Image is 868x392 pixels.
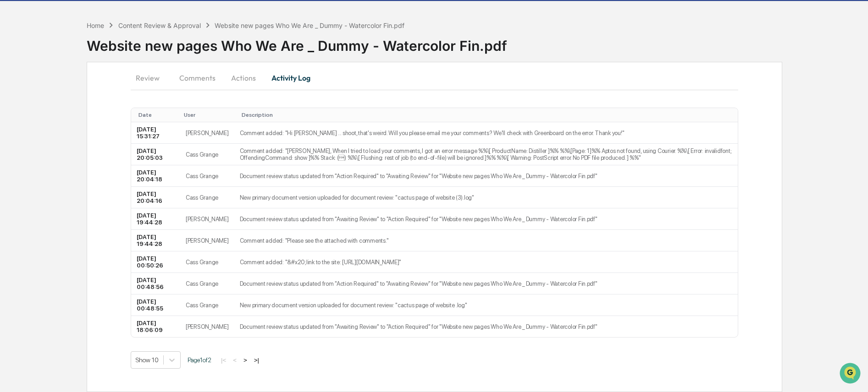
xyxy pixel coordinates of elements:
[131,208,180,230] td: [DATE] 19:44:28
[9,134,17,141] div: 🔎
[87,30,868,54] div: Website new pages Who We Are _ Dummy - Watercolor Fin.pdf
[18,115,59,125] span: Preclearance
[234,273,738,294] td: Document review status updated from "Action Required" to "Awaiting Review" for "Website new pages...
[234,122,738,144] td: Comment added: "​Hi [PERSON_NAME] ... shoot, that's weird. Will you please email me your comments...
[215,22,404,29] div: Website new pages Who We Are _ Dummy - Watercolor Fin.pdf
[131,187,180,208] td: [DATE] 20:04:16
[184,112,231,118] div: Toggle SortBy
[131,316,180,337] td: [DATE] 18:06:09
[9,70,26,87] img: 1746055101610-c473b297-6a78-478c-a979-82029cc54cd1
[234,294,738,316] td: New primary document version uploaded for document review: "cactus page of website .log"
[180,208,234,230] td: [PERSON_NAME]
[31,79,116,87] div: We're available if you need us!
[131,165,180,187] td: [DATE] 20:04:18
[234,165,738,187] td: Document review status updated from "Action Required" to "Awaiting Review" for "Website new pages...
[131,67,738,89] div: secondary tabs example
[131,230,180,251] td: [DATE] 19:44:28
[118,22,201,29] div: Content Review & Approval
[87,22,104,29] div: Home
[180,122,234,144] td: [PERSON_NAME]
[6,129,61,146] a: 🔎Data Lookup
[18,133,58,142] span: Data Lookup
[218,356,229,364] button: |<
[242,112,734,118] div: Toggle SortBy
[251,356,262,364] button: >|
[180,273,234,294] td: Cass Grange
[234,230,738,251] td: Comment added: "​​Please see the attached with comments."
[31,70,150,79] div: Start new chat
[131,122,180,144] td: [DATE] 15:31:27
[131,144,180,165] td: [DATE] 20:05:03
[9,19,167,34] p: How can we help?
[180,187,234,208] td: Cass Grange
[223,67,264,89] button: Actions
[234,187,738,208] td: New primary document version uploaded for document review: "cactus page of website (3).log"
[188,356,211,364] span: Page 1 of 2
[91,155,111,162] span: Pylon
[180,144,234,165] td: Cass Grange
[156,73,167,84] button: Start new chat
[63,112,117,128] a: 🗄️Attestations
[131,273,180,294] td: [DATE] 00:48:56
[131,251,180,273] td: [DATE] 00:50:26
[241,356,250,364] button: >
[839,362,863,387] iframe: Open customer support
[234,251,738,273] td: Comment added: "&#x20;link to the site: [URL][DOMAIN_NAME] ​"
[66,116,74,124] div: 🗄️
[180,251,234,273] td: Cass Grange
[180,316,234,337] td: [PERSON_NAME]
[180,165,234,187] td: Cass Grange
[138,112,177,118] div: Toggle SortBy
[230,356,239,364] button: <
[180,230,234,251] td: [PERSON_NAME]
[76,115,114,125] span: Attestations
[234,144,738,165] td: Comment added: "[PERSON_NAME], When I tried to load your comments, I got an error message ​ %%\[ ...
[131,67,172,89] button: Review
[172,67,223,89] button: Comments
[234,208,738,230] td: Document review status updated from "Awaiting Review" to "Action Required" for "Website new pages...
[131,294,180,316] td: [DATE] 00:48:55
[65,155,111,162] a: Powered byPylon
[6,112,63,128] a: 🖐️Preclearance
[234,316,738,337] td: Document review status updated from "Awaiting Review" to "Action Required" for "Website new pages...
[180,294,234,316] td: Cass Grange
[264,67,318,89] button: Activity Log
[9,116,17,124] div: 🖐️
